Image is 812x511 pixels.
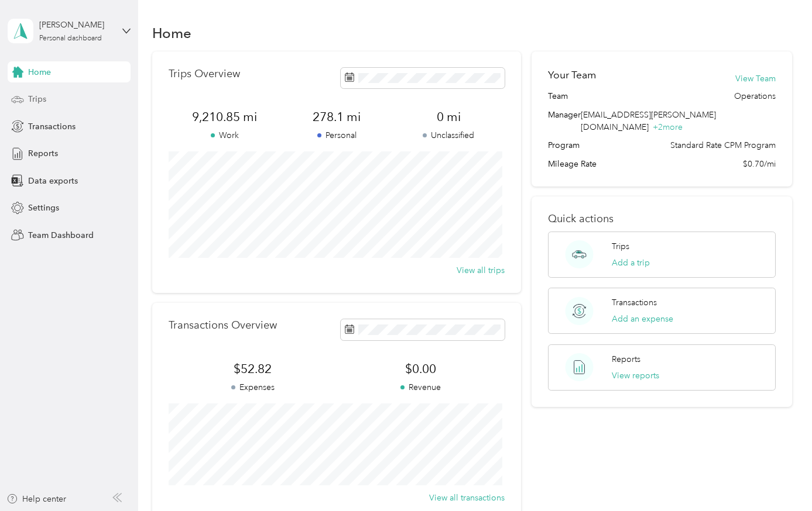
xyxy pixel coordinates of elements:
div: Personal dashboard [39,35,102,42]
button: View Team [735,72,776,85]
span: Reports [28,147,58,160]
p: Quick actions [548,213,776,225]
span: 278.1 mi [280,109,392,125]
button: View all trips [457,264,505,277]
h2: Your Team [548,68,596,82]
p: Trips Overview [169,68,240,80]
span: Transactions [28,120,76,133]
span: $0.00 [337,361,505,377]
span: Team Dashboard [28,229,94,241]
p: Unclassified [393,129,505,141]
span: Trips [28,93,46,105]
button: Add an expense [612,313,673,325]
p: Revenue [337,381,505,393]
span: 9,210.85 mi [169,109,280,125]
span: $52.82 [169,361,337,377]
p: Work [169,129,280,141]
span: Operations [734,90,776,102]
span: + 2 more [653,122,683,132]
span: Data exports [28,175,78,187]
p: Transactions Overview [169,319,277,332]
iframe: Everlance-gr Chat Button Frame [746,446,812,511]
span: Mileage Rate [548,158,597,170]
div: [PERSON_NAME] [39,19,112,31]
span: Settings [28,202,59,214]
span: Standard Rate CPM Program [670,139,776,151]
span: [EMAIL_ADDRESS][PERSON_NAME][DOMAIN_NAME] [581,110,716,132]
span: Program [548,139,580,151]
button: View all transactions [429,492,505,504]
span: $0.70/mi [743,158,776,170]
p: Trips [612,240,629,253]
p: Reports [612,353,640,365]
span: Team [548,90,568,102]
button: Help center [6,493,66,505]
span: Manager [548,109,581,133]
p: Transactions [612,296,657,309]
p: Expenses [169,381,337,393]
h1: Home [152,27,191,39]
span: Home [28,66,51,78]
span: 0 mi [393,109,505,125]
button: View reports [612,370,659,382]
button: Add a trip [612,257,650,269]
p: Personal [280,129,392,141]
